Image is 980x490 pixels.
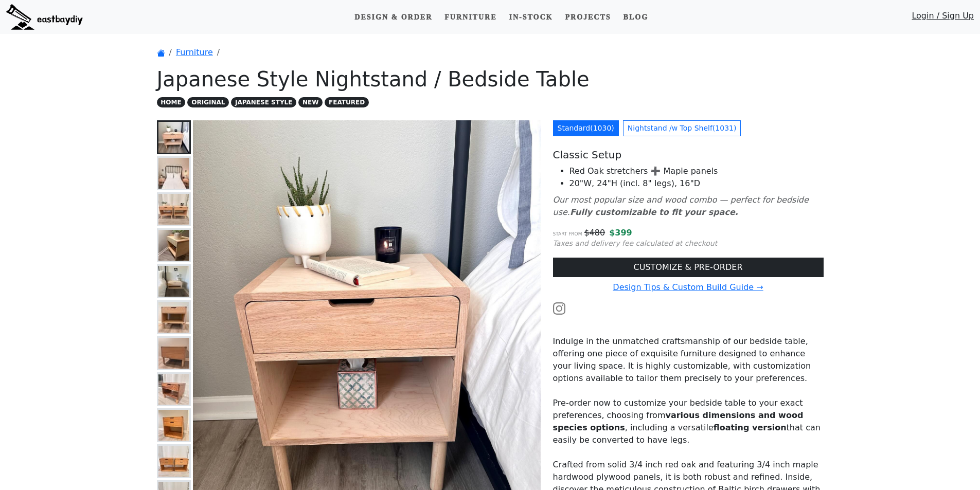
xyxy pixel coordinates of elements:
[158,302,189,333] img: Japanese Style Nighstands - Square Legs
[553,195,809,217] i: Our most popular size and wood combo — perfect for bedside use.
[613,282,763,292] a: Design Tips & Custom Build Guide →
[157,67,824,92] h1: Japanese Style Nightstand / Bedside Table
[505,8,557,27] a: In-stock
[158,446,189,477] img: Japanese Style Cherry Nightstand Sets 2-drawer w/ Felt Pads
[609,228,632,238] span: $ 399
[714,423,787,432] strong: floating version
[440,8,501,27] a: Furniture
[553,335,824,385] p: Indulge in the unmatched craftsmanship of our bedside table, offering one piece of exquisite furn...
[569,165,824,177] li: Red Oak stretchers ➕ Maple panels
[350,8,436,27] a: Design & Order
[158,122,189,153] img: Japanese Style Nightstand - Overall
[570,207,738,217] b: Fully customizable to fit your space.
[298,97,323,107] span: NEW
[619,8,652,27] a: Blog
[158,266,189,297] img: Japanese Style Nightstand - Floating Configuration
[231,97,296,107] span: JAPANESE STYLE
[176,47,213,57] a: Furniture
[553,258,824,277] a: CUSTOMIZE & PRE-ORDER
[158,374,189,405] img: Japanese Style Walnut Nightstand
[157,97,186,107] span: HOME
[158,230,189,261] img: Japanese Style Nightstand - Back Panel
[623,120,741,136] a: Nightstand /w Top Shelf(1031)
[553,397,824,446] p: Pre-order now to customize your bedside table to your exact preferences, choosing from , includin...
[553,303,565,313] a: Watch the build video or pictures on Instagram
[553,231,582,237] small: Start from
[561,8,615,27] a: Projects
[158,338,189,369] img: Japanese Style Nightstand w/ 2 Drawers and Blank Faces
[569,177,824,190] li: 20"W, 24"H (incl. 8" legs), 16"D
[584,228,605,238] s: $ 480
[553,149,824,161] h5: Classic Setup
[325,97,369,107] span: FEATURED
[553,120,619,136] a: Standard(1030)
[553,239,718,247] small: Taxes and delivery fee calculated at checkout
[158,194,189,225] img: Japanese Style Nightstand Red Oak Sets
[912,10,974,27] a: Login / Sign Up
[187,97,229,107] span: ORIGINAL
[6,4,83,30] img: eastbaydiy
[157,46,824,59] nav: breadcrumb
[158,410,189,441] img: Cherry Bedside Table w/ 2 Drawers
[553,410,804,432] strong: various dimensions and wood species options
[158,158,189,189] img: Japanese Style Nightstand Pair /w Bed Staging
